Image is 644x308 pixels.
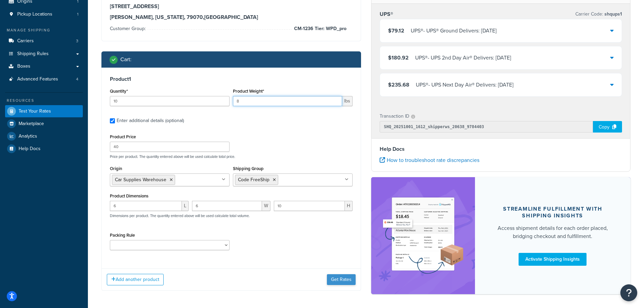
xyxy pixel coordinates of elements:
label: Product Price [110,134,136,139]
div: Manage Shipping [5,27,83,33]
label: Packing Rule [110,233,135,238]
a: Shipping Rules [5,48,83,60]
a: Test Your Rates [5,105,83,117]
span: $235.68 [388,81,409,89]
label: Quantity* [110,89,128,94]
p: Dimensions per product. The quantity entered above will be used calculate total volume. [108,213,250,218]
span: L [182,201,189,211]
div: UPS® - UPS Next Day Air® Delivers: [DATE] [416,80,514,90]
span: Pickup Locations [17,11,52,17]
span: H [345,201,353,211]
span: Advanced Features [17,76,58,82]
span: $79.12 [388,27,404,35]
div: UPS® - UPS 2nd Day Air® Delivers: [DATE] [415,53,511,63]
div: Enter additional details (optional) [117,116,184,125]
a: How to troubleshoot rate discrepancies [380,157,479,164]
a: Carriers3 [5,35,83,47]
span: $180.92 [388,54,409,62]
h3: UPS® [380,11,393,18]
span: Help Docs [19,146,41,152]
button: Open Resource Center [620,284,637,301]
span: Analytics [19,134,37,139]
a: Marketplace [5,118,83,130]
div: Copy [593,121,622,133]
h2: Cart : [120,56,132,63]
span: Car Supplies Warehouse [115,176,166,183]
input: 0.00 [233,96,342,106]
p: Carrier Code: [575,10,622,19]
a: Analytics [5,130,83,142]
li: Pickup Locations [5,8,83,21]
p: Price per product. The quantity entered above will be used calculate total price. [108,154,354,159]
span: lbs [342,96,353,106]
div: Access shipment details for each order placed, bridging checkout and fulfillment. [491,224,615,240]
p: Transaction ID [380,112,409,121]
label: Origin [110,166,122,171]
img: feature-image-si-e24932ea9b9fcd0ff835db86be1ff8d589347e8876e1638d903ea230a36726be.png [381,188,465,284]
label: Product Dimensions [110,193,148,198]
span: Test Your Rates [19,109,51,114]
label: Shipping Group [233,166,264,171]
span: Shipping Rules [17,51,49,57]
li: Advanced Features [5,73,83,86]
span: CM-1236 Tier: WPD_pro [292,25,347,33]
span: 3 [76,38,78,44]
a: Boxes [5,60,83,73]
span: W [262,201,270,211]
a: Pickup Locations1 [5,8,83,21]
a: Help Docs [5,143,83,155]
button: Get Rates [327,274,356,285]
div: Streamline Fulfillment with Shipping Insights [491,206,615,219]
h4: Help Docs [380,145,622,153]
h3: [PERSON_NAME], [US_STATE], 79070 , [GEOGRAPHIC_DATA] [110,14,353,21]
span: Customer Group: [110,25,147,32]
span: 1 [77,11,78,17]
input: Enter additional details (optional) [110,118,115,123]
input: 0 [110,96,230,106]
a: Activate Shipping Insights [519,253,587,266]
li: Carriers [5,35,83,47]
div: UPS® - UPS® Ground Delivers: [DATE] [411,26,497,36]
span: Boxes [17,64,30,69]
span: Code FreeShip [238,176,269,183]
h3: [STREET_ADDRESS] [110,3,353,10]
label: Product Weight* [233,89,264,94]
span: shqups1 [603,11,622,18]
h3: Product 1 [110,76,353,82]
div: Resources [5,98,83,103]
a: Advanced Features4 [5,73,83,86]
span: Carriers [17,38,34,44]
span: 4 [76,76,78,82]
span: Marketplace [19,121,44,127]
button: Add another product [107,274,164,285]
